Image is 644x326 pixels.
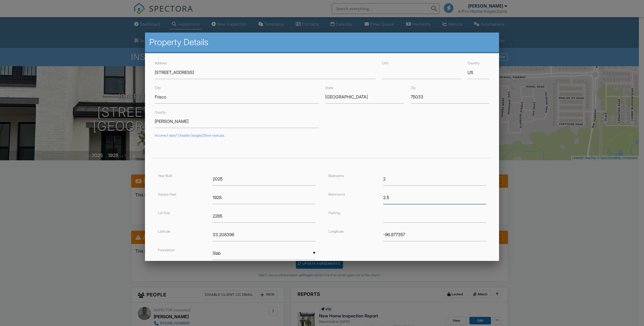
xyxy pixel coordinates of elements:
label: Country [468,61,480,65]
label: Foundation [158,248,175,252]
label: Zip [411,86,416,90]
h2: Property Details [149,37,495,48]
label: City [155,86,161,90]
label: Year Built [158,174,172,178]
label: Address [155,61,167,65]
label: Bathrooms [328,192,345,196]
label: Parking [328,211,340,215]
label: Unit [382,61,388,65]
div: Incorrect data? Disable Google/Zillow lookups. [155,133,490,138]
label: Lot Size [158,211,170,215]
label: Latitude [158,229,170,233]
label: State [325,86,333,90]
label: Bedrooms [328,174,344,178]
label: Square Feet [158,192,176,196]
label: County [155,110,166,114]
label: Longitude [328,229,344,233]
